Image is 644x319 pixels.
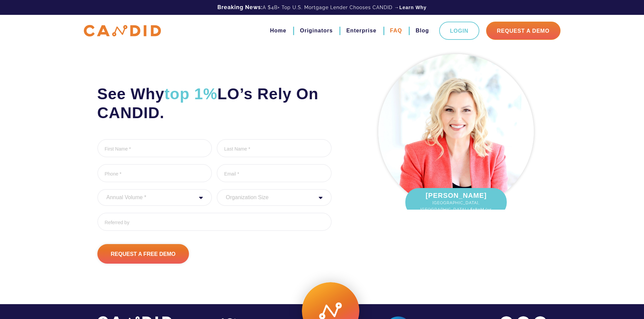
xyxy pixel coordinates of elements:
b: Breaking News: [217,4,263,10]
input: Email * [217,164,332,182]
span: top 1% [164,85,217,103]
input: First Name * [97,139,212,157]
h2: See Why LO’s Rely On CANDID. [97,84,332,122]
a: Request A Demo [486,22,560,40]
a: Login [439,22,479,40]
a: Home [270,25,286,36]
a: Enterprise [346,25,376,36]
input: Phone * [97,164,212,182]
input: Last Name * [217,139,332,157]
input: Request A Free Demo [97,244,189,264]
div: [PERSON_NAME] [405,188,507,216]
a: Blog [415,25,429,36]
a: FAQ [390,25,402,36]
input: Referred by [97,213,332,231]
span: [GEOGRAPHIC_DATA], [GEOGRAPHIC_DATA] | $180M/yr. [412,200,500,213]
img: CANDID APP [84,25,161,37]
a: Originators [300,25,333,36]
a: Learn Why [399,4,427,11]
